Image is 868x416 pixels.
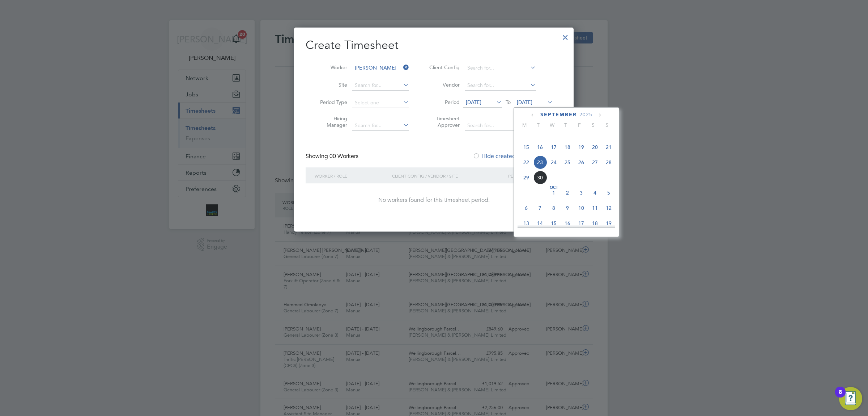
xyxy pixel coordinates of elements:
[547,186,561,190] span: Oct
[559,122,573,128] span: T
[466,99,481,105] span: [DATE]
[547,201,561,215] span: 8
[315,82,347,88] label: Site
[561,140,574,154] span: 18
[519,171,533,184] span: 29
[839,387,862,410] button: Open Resource Center, 8 new notifications
[574,155,588,169] span: 26
[588,155,602,169] span: 27
[518,122,531,128] span: M
[329,153,358,160] span: 00 Workers
[540,112,577,118] span: September
[574,216,588,230] span: 17
[352,98,409,108] input: Select one
[561,186,574,200] span: 2
[545,122,559,128] span: W
[839,392,842,402] div: 8
[561,201,574,215] span: 9
[517,99,532,105] span: [DATE]
[533,201,547,215] span: 7
[573,122,586,128] span: F
[586,122,600,128] span: S
[315,115,347,128] label: Hiring Manager
[465,63,536,73] input: Search for...
[465,121,536,131] input: Search for...
[602,201,616,215] span: 12
[352,80,409,91] input: Search for...
[588,201,602,215] span: 11
[519,216,533,230] span: 13
[427,115,460,128] label: Timesheet Approver
[588,140,602,154] span: 20
[352,121,409,131] input: Search for...
[519,201,533,215] span: 6
[503,97,513,107] span: To
[602,140,616,154] span: 21
[306,153,360,160] div: Showing
[574,201,588,215] span: 10
[313,196,555,204] div: No workers found for this timesheet period.
[547,216,561,230] span: 15
[588,216,602,230] span: 18
[602,155,616,169] span: 28
[473,153,546,160] label: Hide created timesheets
[600,122,614,128] span: S
[390,167,506,184] div: Client Config / Vendor / Site
[427,99,460,105] label: Period
[315,99,347,105] label: Period Type
[602,186,616,200] span: 5
[313,167,390,184] div: Worker / Role
[506,167,555,184] div: Period
[602,216,616,230] span: 19
[352,63,409,73] input: Search for...
[561,216,574,230] span: 16
[533,155,547,169] span: 23
[531,122,545,128] span: T
[315,64,347,71] label: Worker
[465,80,536,91] input: Search for...
[574,140,588,154] span: 19
[533,216,547,230] span: 14
[547,155,561,169] span: 24
[427,82,460,88] label: Vendor
[533,140,547,154] span: 16
[579,112,592,118] span: 2025
[574,186,588,200] span: 3
[561,155,574,169] span: 25
[533,171,547,184] span: 30
[306,38,562,53] h2: Create Timesheet
[519,140,533,154] span: 15
[547,140,561,154] span: 17
[427,64,460,71] label: Client Config
[547,186,561,200] span: 1
[588,186,602,200] span: 4
[519,155,533,169] span: 22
